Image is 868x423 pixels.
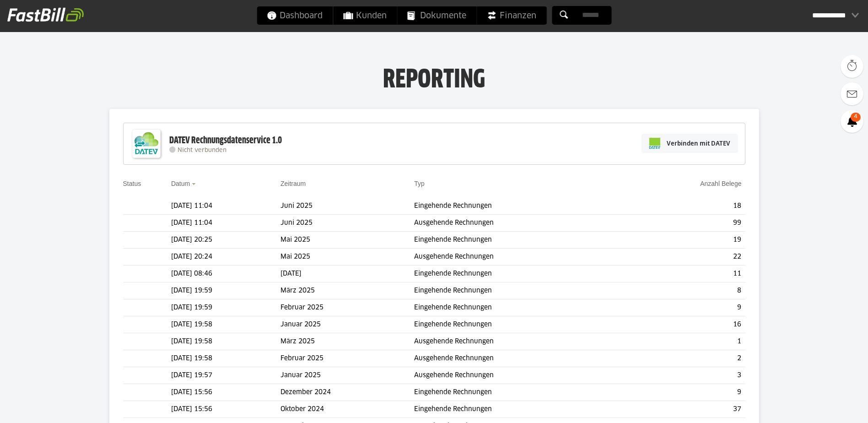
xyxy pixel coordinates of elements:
[414,350,625,367] td: Ausgehende Rechnungen
[625,232,745,249] td: 19
[280,180,306,187] a: Zeitraum
[407,6,466,25] span: Dokumente
[414,367,625,384] td: Ausgehende Rechnungen
[171,299,280,316] td: [DATE] 19:59
[280,333,414,350] td: März 2025
[171,350,280,367] td: [DATE] 19:58
[280,384,414,401] td: Dezember 2024
[92,65,776,88] h1: Reporting
[171,333,280,350] td: [DATE] 19:58
[7,7,84,22] img: fastbill_logo_white.png
[414,282,625,299] td: Eingehende Rechnungen
[267,6,323,25] span: Dashboard
[625,384,745,401] td: 9
[798,396,859,418] iframe: Öffnet ein Widget, in dem Sie weitere Informationen finden
[414,299,625,316] td: Eingehende Rechnungen
[280,350,414,367] td: Februar 2025
[171,249,280,266] td: [DATE] 20:24
[171,180,190,187] a: Datum
[625,249,745,266] td: 22
[625,401,745,418] td: 37
[280,367,414,384] td: Januar 2025
[841,110,863,133] a: 4
[171,198,280,215] td: [DATE] 11:04
[414,232,625,249] td: Eingehende Rechnungen
[414,249,625,266] td: Ausgehende Rechnungen
[625,350,745,367] td: 2
[625,333,745,350] td: 1
[625,299,745,316] td: 9
[280,232,414,249] td: Mai 2025
[280,215,414,232] td: Juni 2025
[280,198,414,215] td: Juni 2025
[280,249,414,266] td: Mai 2025
[171,232,280,249] td: [DATE] 20:25
[171,282,280,299] td: [DATE] 19:59
[123,180,141,187] a: Status
[171,266,280,282] td: [DATE] 08:46
[280,401,414,418] td: Oktober 2024
[625,198,745,215] td: 18
[397,6,476,25] a: Dokumente
[128,125,165,162] img: DATEV-Datenservice Logo
[414,266,625,282] td: Eingehende Rechnungen
[414,333,625,350] td: Ausgehende Rechnungen
[642,134,738,153] a: Verbinden mit DATEV
[667,139,730,148] span: Verbinden mit DATEV
[414,316,625,333] td: Eingehende Rechnungen
[171,367,280,384] td: [DATE] 19:57
[280,316,414,333] td: Januar 2025
[171,401,280,418] td: [DATE] 15:56
[649,138,660,149] img: pi-datev-logo-farbig-24.svg
[625,282,745,299] td: 8
[343,6,387,25] span: Kunden
[414,215,625,232] td: Ausgehende Rechnungen
[414,180,425,187] a: Typ
[487,6,536,25] span: Finanzen
[625,215,745,232] td: 99
[171,316,280,333] td: [DATE] 19:58
[477,6,546,25] a: Finanzen
[625,266,745,282] td: 11
[178,147,226,153] span: Nicht verbunden
[171,215,280,232] td: [DATE] 11:04
[280,266,414,282] td: [DATE]
[169,135,282,146] div: DATEV Rechnungsdatenservice 1.0
[414,401,625,418] td: Eingehende Rechnungen
[625,367,745,384] td: 3
[333,6,397,25] a: Kunden
[280,282,414,299] td: März 2025
[414,384,625,401] td: Eingehende Rechnungen
[280,299,414,316] td: Februar 2025
[257,6,333,25] a: Dashboard
[625,316,745,333] td: 16
[192,183,198,185] img: sort_desc.gif
[171,384,280,401] td: [DATE] 15:56
[700,180,741,187] a: Anzahl Belege
[851,113,861,122] span: 4
[414,198,625,215] td: Eingehende Rechnungen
